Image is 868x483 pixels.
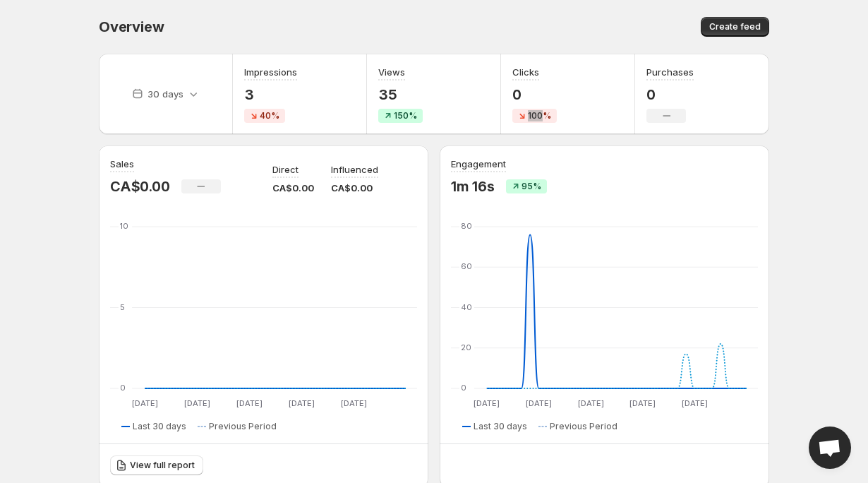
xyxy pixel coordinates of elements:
p: 35 [378,86,423,103]
span: Last 30 days [133,421,186,432]
text: [DATE] [236,398,263,408]
text: 80 [461,221,472,231]
h3: Engagement [451,157,506,171]
h3: Sales [110,157,134,171]
span: 150% [394,110,417,121]
text: [DATE] [474,398,500,408]
text: 40 [461,302,472,312]
text: 0 [120,383,126,393]
p: Influenced [331,162,378,177]
h3: Impressions [244,65,297,79]
h3: Views [378,65,405,79]
p: 0 [646,86,694,103]
span: 95% [522,181,541,192]
button: Create feed [701,17,769,37]
span: Previous Period [550,421,617,432]
text: [DATE] [578,398,604,408]
span: View full report [130,460,195,471]
text: [DATE] [526,398,552,408]
text: [DATE] [682,398,708,408]
p: Direct [272,162,299,177]
p: CA$0.00 [272,181,314,195]
span: Create feed [709,21,761,32]
text: 5 [120,302,125,312]
p: 3 [244,86,297,103]
span: Last 30 days [474,421,527,432]
h3: Purchases [646,65,694,79]
text: [DATE] [132,398,158,408]
a: View full report [110,455,203,475]
p: 1m 16s [451,178,495,195]
span: 100% [528,110,551,121]
p: CA$0.00 [331,181,378,195]
span: 40% [260,110,279,121]
h3: Clicks [512,65,539,79]
span: Overview [99,18,164,35]
text: 20 [461,342,471,352]
text: 0 [461,383,466,393]
p: 0 [512,86,557,103]
text: 60 [461,261,472,271]
span: Previous Period [209,421,277,432]
text: [DATE] [341,398,367,408]
a: Open chat [809,427,851,469]
text: 10 [120,221,128,231]
text: [DATE] [629,398,656,408]
p: CA$0.00 [110,178,170,195]
text: [DATE] [184,398,210,408]
text: [DATE] [289,398,315,408]
p: 30 days [147,87,183,101]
